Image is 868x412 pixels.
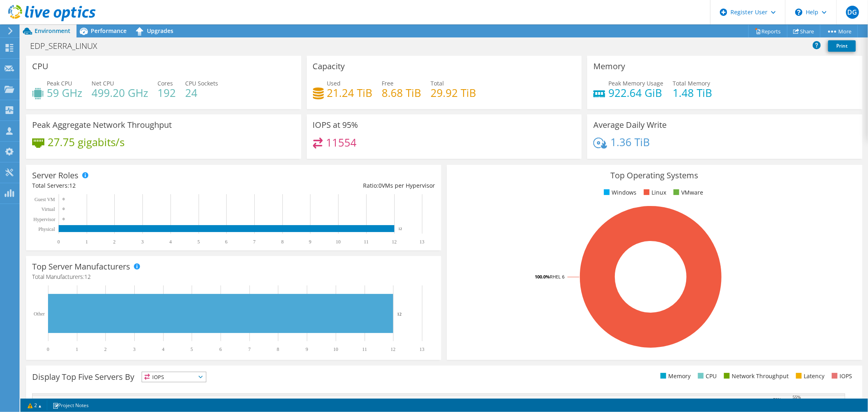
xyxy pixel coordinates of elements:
[673,88,712,97] h4: 1.48 TiB
[253,239,256,245] text: 7
[313,121,359,129] h3: IOPS at 95%
[32,272,435,281] h4: Total Manufacturers:
[748,25,787,37] a: Reports
[38,226,55,232] text: Physical
[190,346,193,352] text: 5
[47,88,82,97] h4: 59 GHz
[162,346,164,352] text: 4
[169,239,172,245] text: 4
[47,79,72,87] span: Peak CPU
[420,346,424,352] text: 13
[830,372,852,381] li: IOPS
[147,27,173,35] span: Upgrades
[326,138,356,147] h4: 11554
[397,311,402,316] text: 12
[773,397,781,402] text: 53%
[608,88,663,97] h4: 922.64 GiB
[593,121,667,129] h3: Average Daily Write
[84,273,91,281] span: 12
[76,346,78,352] text: 1
[225,239,227,245] text: 6
[795,9,802,16] svg: \n
[91,27,127,35] span: Performance
[22,400,47,410] a: 2
[550,274,564,280] tspan: RHEL 6
[234,181,435,190] div: Ratio: VMs per Hypervisor
[313,62,345,71] h3: Capacity
[157,79,173,87] span: Cores
[828,40,856,52] a: Print
[306,346,308,352] text: 9
[671,188,703,197] li: VMware
[32,262,130,271] h3: Top Server Manufacturers
[141,239,144,245] text: 3
[382,79,394,87] span: Free
[364,239,369,245] text: 11
[281,239,284,245] text: 8
[794,372,824,381] li: Latency
[47,346,49,352] text: 0
[673,79,710,87] span: Total Memory
[63,197,65,201] text: 0
[63,207,65,211] text: 0
[142,372,206,382] span: IOPS
[197,239,200,245] text: 5
[113,239,116,245] text: 2
[793,394,801,399] text: 55%
[535,274,550,280] tspan: 100.0%
[248,346,251,352] text: 7
[42,206,55,212] text: Virtual
[787,25,820,37] a: Share
[391,346,396,352] text: 12
[327,79,341,87] span: Used
[820,25,858,37] a: More
[47,400,94,410] a: Project Notes
[85,239,88,245] text: 1
[658,372,691,381] li: Memory
[35,197,55,202] text: Guest VM
[420,239,424,245] text: 13
[378,182,382,189] span: 0
[398,227,402,231] text: 12
[69,182,76,189] span: 12
[362,346,367,352] text: 11
[382,88,422,97] h4: 8.68 TiB
[219,346,222,352] text: 6
[642,188,666,197] li: Linux
[35,27,70,35] span: Environment
[32,171,79,180] h3: Server Roles
[63,217,65,221] text: 0
[104,346,107,352] text: 2
[32,121,172,129] h3: Peak Aggregate Network Throughput
[92,79,114,87] span: Net CPU
[33,217,55,222] text: Hypervisor
[722,372,789,381] li: Network Throughput
[846,6,859,19] span: DG
[336,239,341,245] text: 10
[392,239,397,245] text: 12
[57,239,60,245] text: 0
[185,79,218,87] span: CPU Sockets
[431,88,477,97] h4: 29.92 TiB
[610,138,650,147] h4: 1.36 TiB
[34,311,45,317] text: Other
[32,62,48,71] h3: CPU
[431,79,444,87] span: Total
[92,88,148,97] h4: 499.20 GHz
[327,88,373,97] h4: 21.24 TiB
[309,239,311,245] text: 9
[696,372,717,381] li: CPU
[333,346,338,352] text: 10
[48,138,125,147] h4: 27.75 gigabits/s
[453,171,856,180] h3: Top Operating Systems
[602,188,636,197] li: Windows
[593,62,625,71] h3: Memory
[26,42,110,50] h1: EDP_SERRA_LINUX
[133,346,136,352] text: 3
[157,88,176,97] h4: 192
[185,88,218,97] h4: 24
[32,181,234,190] div: Total Servers:
[608,79,663,87] span: Peak Memory Usage
[277,346,279,352] text: 8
